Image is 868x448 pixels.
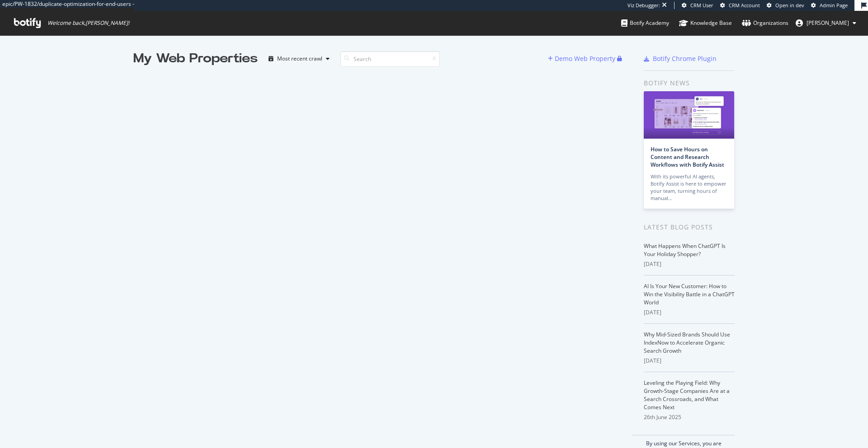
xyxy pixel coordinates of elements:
div: [DATE] [644,260,735,268]
button: [PERSON_NAME] [788,16,863,30]
a: Knowledge Base [679,11,732,35]
div: Demo Web Property [555,54,615,63]
div: Botify news [644,78,735,88]
div: Knowledge Base [679,19,732,28]
div: 26th June 2025 [644,413,735,421]
div: With its powerful AI agents, Botify Assist is here to empower your team, turning hours of manual… [651,173,727,202]
a: Leveling the Playing Field: Why Growth-Stage Companies Are at a Search Crossroads, and What Comes... [644,379,730,411]
div: Most recent crawl [277,56,322,61]
span: josselin [807,19,849,27]
a: Open in dev [767,2,804,9]
span: Welcome back, [PERSON_NAME] ! [47,19,129,27]
div: Latest Blog Posts [644,222,735,232]
a: Demo Web Property [548,55,617,62]
span: CRM User [690,2,713,9]
input: Search [340,51,440,67]
a: CRM Account [720,2,760,9]
a: Admin Page [811,2,848,9]
button: Demo Web Property [548,51,617,66]
div: Viz Debugger: [627,2,660,9]
a: Why Mid-Sized Brands Should Use IndexNow to Accelerate Organic Search Growth [644,331,730,355]
span: Admin Page [820,2,848,9]
a: CRM User [682,2,713,9]
div: Botify Chrome Plugin [653,54,717,63]
a: What Happens When ChatGPT Is Your Holiday Shopper? [644,242,726,258]
img: How to Save Hours on Content and Research Workflows with Botify Assist [644,91,734,139]
span: Open in dev [775,2,804,9]
div: [DATE] [644,308,735,317]
a: Botify Academy [621,11,669,35]
div: [DATE] [644,357,735,365]
a: How to Save Hours on Content and Research Workflows with Botify Assist [651,145,724,168]
div: Organizations [742,19,788,28]
a: Botify Chrome Plugin [644,54,717,63]
div: Botify Academy [621,19,669,28]
a: Organizations [742,11,788,35]
a: AI Is Your New Customer: How to Win the Visibility Battle in a ChatGPT World [644,282,735,306]
div: My Web Properties [133,50,258,68]
span: CRM Account [729,2,760,9]
button: Most recent crawl [265,51,333,66]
